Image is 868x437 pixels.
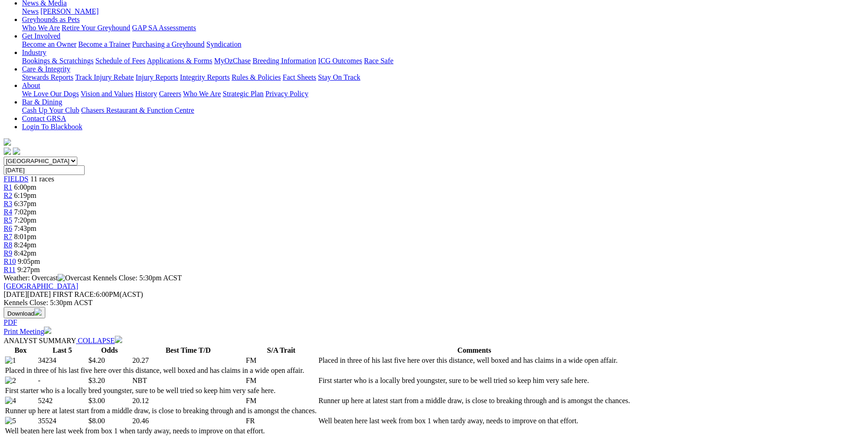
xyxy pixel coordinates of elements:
[115,336,122,343] img: chevron-down-white.svg
[75,73,134,81] a: Track Injury Rebate
[206,40,241,48] a: Syndication
[22,24,864,32] div: Greyhounds as Pets
[4,233,12,240] a: R7
[232,73,281,81] a: Rules & Policies
[4,191,12,199] a: R2
[22,82,40,89] a: About
[4,175,28,183] span: FIELDS
[81,90,133,98] a: Vision and Values
[38,416,87,426] td: 35524
[78,40,130,48] a: Become a Trainer
[4,200,12,208] a: R3
[4,208,12,216] a: R4
[180,73,230,81] a: Integrity Reports
[159,90,181,98] a: Careers
[22,7,864,16] div: News & Media
[245,376,317,385] td: FM
[88,346,131,355] th: Odds
[22,115,66,122] a: Contact GRSA
[318,57,362,65] a: ICG Outcomes
[4,216,12,224] a: R5
[22,73,73,81] a: Stewards Reports
[4,224,12,232] a: R6
[4,282,78,290] a: [GEOGRAPHIC_DATA]
[81,106,194,114] a: Chasers Restaurant & Function Centre
[14,241,37,249] span: 8:24pm
[4,290,27,298] span: [DATE]
[283,73,316,81] a: Fact Sheets
[214,57,251,65] a: MyOzChase
[22,40,864,49] div: Get Involved
[4,318,17,326] a: PDF
[132,346,244,355] th: Best Time T/D
[14,200,37,208] span: 6:37pm
[88,377,105,384] span: $3.20
[5,386,317,395] td: First starter who is a locally bred youngster, sure to be well tried so keep him very safe here.
[14,216,37,224] span: 7:20pm
[13,147,20,155] img: twitter.svg
[5,366,317,375] td: Placed in three of his last five here over this distance, well boxed and has claims in a wide ope...
[4,299,864,307] div: Kennels Close: 5:30pm ACST
[40,7,98,15] a: [PERSON_NAME]
[4,165,85,175] input: Select date
[147,57,212,65] a: Applications & Forms
[135,73,178,81] a: Injury Reports
[14,233,37,240] span: 8:01pm
[38,356,87,365] td: 34234
[318,346,631,355] th: Comments
[265,90,308,98] a: Privacy Policy
[4,183,12,191] a: R1
[14,224,37,232] span: 7:43pm
[5,417,16,425] img: 5
[88,397,105,404] span: $3.00
[58,274,91,282] img: Overcast
[78,337,115,344] span: COLLAPSE
[132,356,244,365] td: 20.27
[14,183,37,191] span: 6:00pm
[22,57,864,65] div: Industry
[4,241,12,249] a: R8
[4,257,16,265] a: R10
[22,57,93,65] a: Bookings & Scratchings
[4,274,93,282] span: Weather: Overcast
[30,175,54,183] span: 11 races
[318,396,631,405] td: Runner up here at latest start from a middle draw, is close to breaking through and is amongst th...
[22,16,80,23] a: Greyhounds as Pets
[4,307,45,318] button: Download
[88,356,105,364] span: $4.20
[132,376,244,385] td: NBT
[5,377,16,385] img: 2
[17,266,40,273] span: 9:27pm
[22,106,79,114] a: Cash Up Your Club
[22,24,60,32] a: Who We Are
[88,417,105,425] span: $8.00
[4,138,11,146] img: logo-grsa-white.png
[38,376,87,385] td: -
[38,346,87,355] th: Last 5
[135,90,157,98] a: History
[5,426,317,436] td: Well beaten here last week from box 1 when tardy away, needs to improve on that effort.
[245,396,317,405] td: FM
[22,98,62,106] a: Bar & Dining
[132,416,244,426] td: 20.46
[4,336,864,345] div: ANALYST SUMMARY
[18,257,40,265] span: 9:05pm
[4,147,11,155] img: facebook.svg
[253,57,316,65] a: Breeding Information
[132,24,196,32] a: GAP SA Assessments
[53,290,143,298] span: 6:00PM(ACST)
[22,90,79,98] a: We Love Our Dogs
[364,57,393,65] a: Race Safe
[4,266,16,273] a: R11
[318,376,631,385] td: First starter who is a locally bred youngster, sure to be well tried so keep him very safe here.
[132,40,205,48] a: Purchasing a Greyhound
[38,396,87,405] td: 5242
[22,49,46,56] a: Industry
